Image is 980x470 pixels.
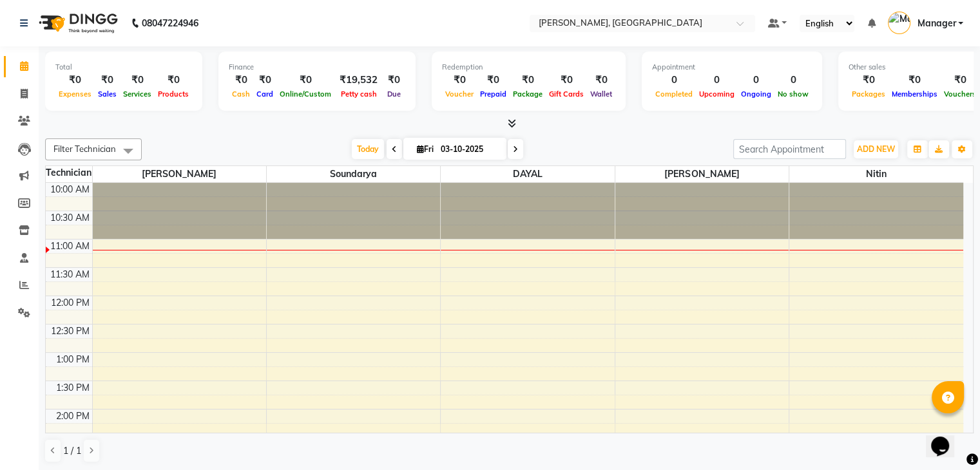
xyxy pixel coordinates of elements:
[253,73,276,88] div: ₹0
[229,89,253,99] span: Cash
[53,381,92,395] div: 1:30 PM
[93,166,266,182] span: [PERSON_NAME]
[477,89,510,99] span: Prepaid
[63,444,81,458] span: 1 / 1
[95,73,120,88] div: ₹0
[276,89,334,99] span: Online/Custom
[442,62,615,73] div: Redemption
[352,139,384,159] span: Today
[889,89,941,99] span: Memberships
[95,89,120,99] span: Sales
[48,296,92,310] div: 12:00 PM
[120,73,155,88] div: ₹0
[652,89,696,99] span: Completed
[229,73,253,88] div: ₹0
[738,73,774,88] div: 0
[615,166,789,182] span: [PERSON_NAME]
[696,73,738,88] div: 0
[276,73,334,88] div: ₹0
[652,62,812,73] div: Appointment
[48,183,92,196] div: 10:00 AM
[48,211,92,225] div: 10:30 AM
[546,73,587,88] div: ₹0
[155,73,192,88] div: ₹0
[442,73,477,88] div: ₹0
[696,89,738,99] span: Upcoming
[441,166,614,182] span: DAYAL
[46,166,92,180] div: Technician
[510,89,546,99] span: Package
[774,73,812,88] div: 0
[733,139,846,159] input: Search Appointment
[774,89,812,99] span: No show
[414,144,437,154] span: Fri
[142,5,198,41] b: 08047224946
[889,73,941,88] div: ₹0
[789,166,963,182] span: Nitin
[477,73,510,88] div: ₹0
[155,89,192,99] span: Products
[55,62,192,73] div: Total
[888,12,910,34] img: Manager
[229,62,405,73] div: Finance
[546,89,587,99] span: Gift Cards
[383,73,405,88] div: ₹0
[120,89,155,99] span: Services
[33,5,121,41] img: logo
[48,240,92,253] div: 11:00 AM
[652,73,696,88] div: 0
[48,324,92,338] div: 12:30 PM
[849,73,889,88] div: ₹0
[587,73,615,88] div: ₹0
[55,73,95,88] div: ₹0
[510,73,546,88] div: ₹0
[941,73,979,88] div: ₹0
[55,89,95,99] span: Expenses
[338,89,380,99] span: Petty cash
[587,89,615,99] span: Wallet
[941,89,979,99] span: Vouchers
[267,166,440,182] span: Soundarya
[53,409,92,423] div: 2:00 PM
[854,140,898,158] button: ADD NEW
[738,89,774,99] span: Ongoing
[857,144,895,154] span: ADD NEW
[917,17,956,30] span: Manager
[384,89,404,99] span: Due
[334,73,383,88] div: ₹19,532
[53,144,116,154] span: Filter Technician
[48,268,92,281] div: 11:30 AM
[442,89,477,99] span: Voucher
[926,418,967,457] iframe: chat widget
[53,353,92,366] div: 1:00 PM
[253,89,276,99] span: Card
[849,89,889,99] span: Packages
[437,140,501,159] input: 2025-10-03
